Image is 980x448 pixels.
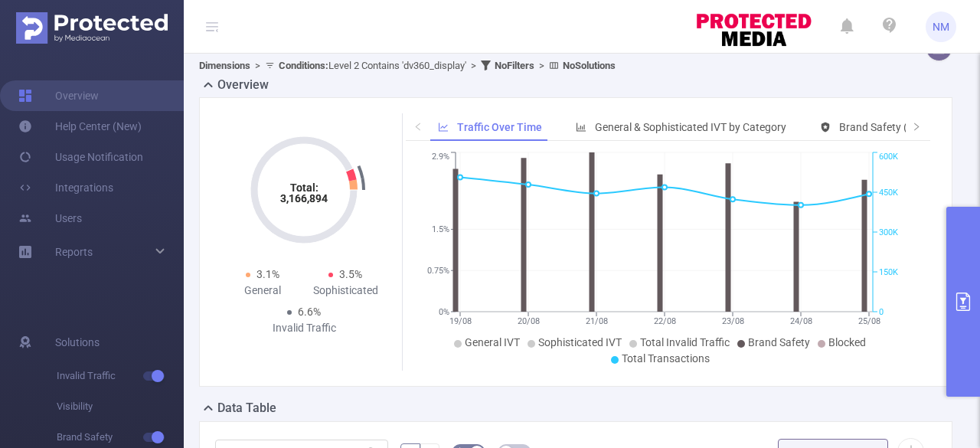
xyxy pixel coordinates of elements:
[57,361,184,391] span: Invalid Traffic
[339,268,362,280] span: 3.5%
[263,320,345,336] div: Invalid Traffic
[879,188,898,198] tspan: 450K
[622,352,710,365] span: Total Transactions
[595,121,786,133] span: General & Sophisticated IVT by Category
[879,267,898,277] tspan: 150K
[748,336,810,348] span: Brand Safety
[721,316,743,326] tspan: 23/08
[640,336,730,348] span: Total Invalid Traffic
[495,60,534,71] b: No Filters
[290,181,318,194] tspan: Total:
[789,316,812,326] tspan: 24/08
[517,316,539,326] tspan: 20/08
[879,227,898,237] tspan: 300K
[828,336,866,348] span: Blocked
[221,283,304,299] div: General
[55,237,93,267] a: Reports
[217,399,276,417] h2: Data Table
[55,246,93,258] span: Reports
[563,60,616,71] b: No Solutions
[57,391,184,422] span: Visibility
[279,60,466,71] span: Level 2 Contains 'dv360_display'
[432,225,449,235] tspan: 1.5%
[933,11,949,42] span: NM
[449,316,471,326] tspan: 19/08
[280,192,328,204] tspan: 3,166,894
[256,268,279,280] span: 3.1%
[465,336,520,348] span: General IVT
[879,152,898,162] tspan: 600K
[912,122,921,131] i: icon: right
[18,111,142,142] a: Help Center (New)
[413,122,423,131] i: icon: left
[298,306,321,318] span: 6.6%
[653,316,675,326] tspan: 22/08
[16,12,168,44] img: Protected Media
[18,203,82,234] a: Users
[18,172,113,203] a: Integrations
[427,266,449,276] tspan: 0.75%
[217,76,269,94] h2: Overview
[466,60,481,71] span: >
[18,142,143,172] a: Usage Notification
[585,316,607,326] tspan: 21/08
[438,122,449,132] i: icon: line-chart
[839,121,953,133] span: Brand Safety (Detected)
[304,283,387,299] div: Sophisticated
[538,336,622,348] span: Sophisticated IVT
[432,152,449,162] tspan: 2.9%
[18,80,99,111] a: Overview
[55,327,100,358] span: Solutions
[250,60,265,71] span: >
[576,122,586,132] i: icon: bar-chart
[457,121,542,133] span: Traffic Over Time
[857,316,880,326] tspan: 25/08
[439,307,449,317] tspan: 0%
[279,60,328,71] b: Conditions :
[879,307,884,317] tspan: 0
[534,60,549,71] span: >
